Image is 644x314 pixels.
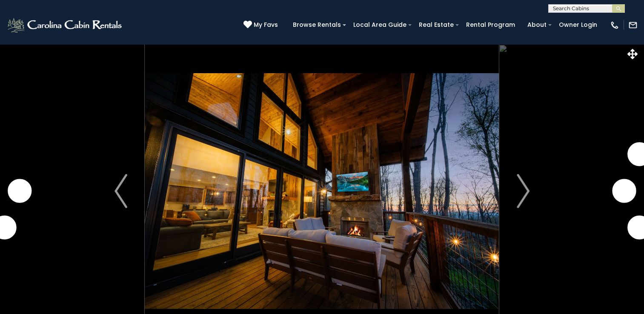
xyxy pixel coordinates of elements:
span: My Favs [254,20,278,29]
img: arrow [517,174,530,208]
img: mail-regular-white.png [628,20,638,30]
a: Local Area Guide [349,18,411,31]
a: Browse Rentals [289,18,345,31]
img: arrow [114,174,127,208]
a: Rental Program [462,18,519,31]
a: Real Estate [415,18,458,31]
a: About [523,18,551,31]
img: phone-regular-white.png [610,20,619,30]
a: My Favs [243,20,280,30]
a: Owner Login [555,18,601,31]
img: White-1-2.png [6,17,124,34]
